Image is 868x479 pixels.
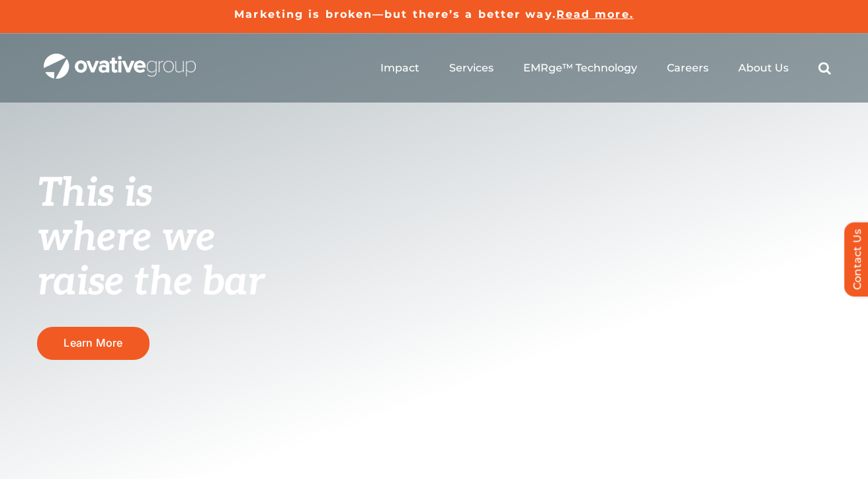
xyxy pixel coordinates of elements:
a: Learn More [37,327,150,359]
a: Services [449,62,494,75]
a: About Us [738,62,789,75]
a: Impact [380,62,419,75]
span: This is [37,170,152,218]
a: OG_Full_horizontal_WHT [44,52,196,65]
a: Search [818,62,831,75]
span: where we raise the bar [37,214,264,306]
a: EMRge™ Technology [523,62,637,75]
a: Read more. [556,8,634,21]
nav: Menu [380,47,831,89]
a: Marketing is broken—but there’s a better way. [234,8,556,21]
span: Learn More [64,337,122,349]
a: Careers [667,62,709,75]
